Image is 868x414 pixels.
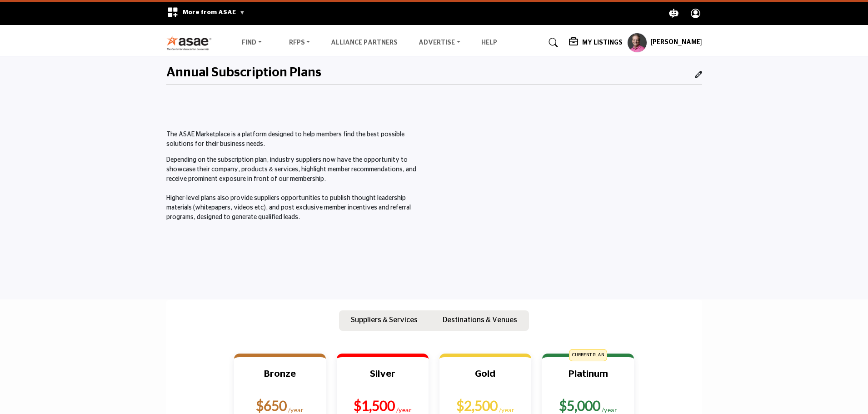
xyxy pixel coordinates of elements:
[351,314,418,325] p: Suppliers & Services
[339,310,429,331] button: Suppliers & Services
[288,406,304,414] sub: /year
[627,33,647,53] button: Show hide supplier dropdown
[245,368,315,391] h3: Bronze
[348,368,418,391] h3: Silver
[602,406,618,414] sub: /year
[412,36,467,49] a: Advertise
[450,368,520,391] h3: Gold
[354,397,395,414] b: $1,500
[569,349,607,361] span: CURRENT PLAN
[540,35,564,50] a: Search
[283,36,317,49] a: RFPs
[553,368,623,391] h3: Platinum
[582,39,623,47] h5: My Listings
[559,397,600,414] b: $5,000
[161,2,251,25] div: More from ASAE
[456,397,498,414] b: $2,500
[166,155,429,222] p: Depending on the subscription plan, industry suppliers now have the opportunity to showcase their...
[569,37,623,48] div: My Listings
[439,130,702,278] iframe: Master the ASAE Marketplace and Start by Claiming Your Listing
[166,130,429,149] p: The ASAE Marketplace is a platform designed to help members find the best possible solutions for ...
[481,40,497,46] a: Help
[396,406,412,414] sub: /year
[235,36,268,49] a: Find
[166,65,321,81] h2: Annual Subscription Plans
[499,406,515,414] sub: /year
[331,40,398,46] a: Alliance Partners
[443,314,517,325] p: Destinations & Venues
[166,35,217,50] img: Site Logo
[256,397,287,414] b: $650
[431,310,529,331] button: Destinations & Venues
[183,9,245,15] span: More from ASAE
[651,38,702,47] h5: [PERSON_NAME]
